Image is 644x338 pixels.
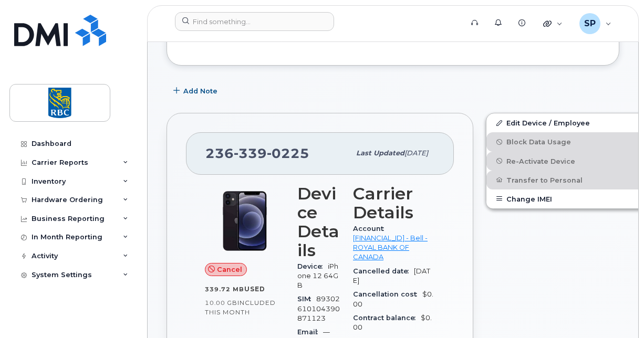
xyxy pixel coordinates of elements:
img: iPhone_12.jpg [213,189,276,252]
span: Account [353,225,389,233]
span: 0225 [267,145,309,161]
span: used [244,285,265,293]
span: $0.00 [353,290,433,308]
span: [DATE] [404,149,428,157]
h3: Carrier Details [353,184,435,222]
span: 339.72 MB [205,286,244,293]
span: 339 [234,145,267,161]
span: 10.00 GB [205,299,237,307]
span: 89302610104390871123 [297,295,340,322]
span: Cancel [217,265,242,274]
span: SIM [297,295,316,303]
span: Re-Activate Device [506,157,575,165]
span: Contract balance [353,314,421,322]
span: iPhone 12 64GB [297,262,338,290]
span: Cancellation cost [353,290,422,298]
span: Email [297,328,323,336]
div: Quicklinks [536,13,570,34]
span: included this month [205,299,276,316]
span: — [323,328,330,336]
h3: Device Details [297,184,340,260]
span: Last updated [356,149,404,157]
div: Savan Patel [572,13,619,34]
span: Cancelled date [353,267,414,275]
a: [FINANCIAL_ID] - Bell - ROYAL BANK OF CANADA [353,234,428,261]
input: Find something... [175,12,334,31]
span: Add Note [183,86,217,96]
span: SP [584,17,596,30]
span: 236 [205,145,309,161]
span: Device [297,262,328,270]
button: Add Note [167,81,226,100]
